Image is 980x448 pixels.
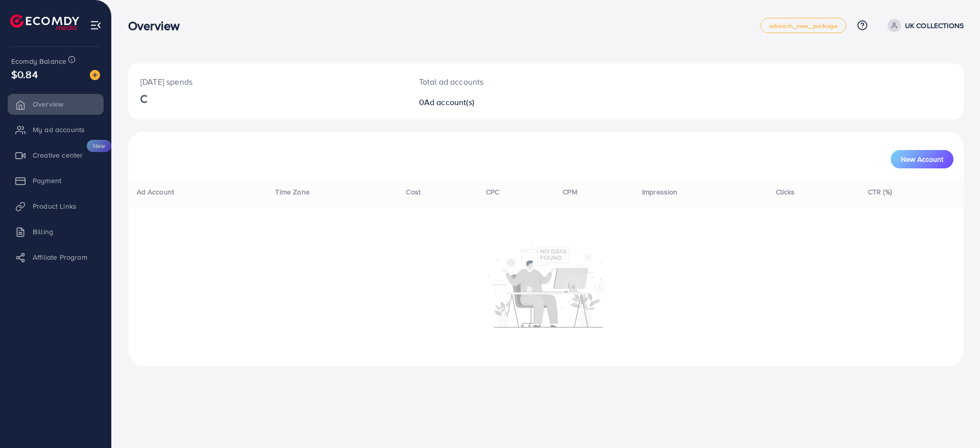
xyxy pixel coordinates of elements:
a: adreach_new_package [761,18,846,33]
h3: Overview [128,18,188,33]
span: $0.84 [11,67,38,82]
img: image [90,70,100,80]
p: [DATE] spends [140,76,395,88]
h2: 0 [419,97,603,107]
span: Ecomdy Balance [11,56,66,66]
p: Total ad accounts [419,76,603,88]
span: Ad account(s) [424,96,474,108]
p: UK COLLECTIONS [905,19,964,32]
span: New Account [901,156,943,163]
button: New Account [891,150,953,168]
a: UK COLLECTIONS [884,19,964,32]
img: logo [10,14,79,30]
img: menu [90,19,102,31]
span: adreach_new_package [769,22,838,29]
